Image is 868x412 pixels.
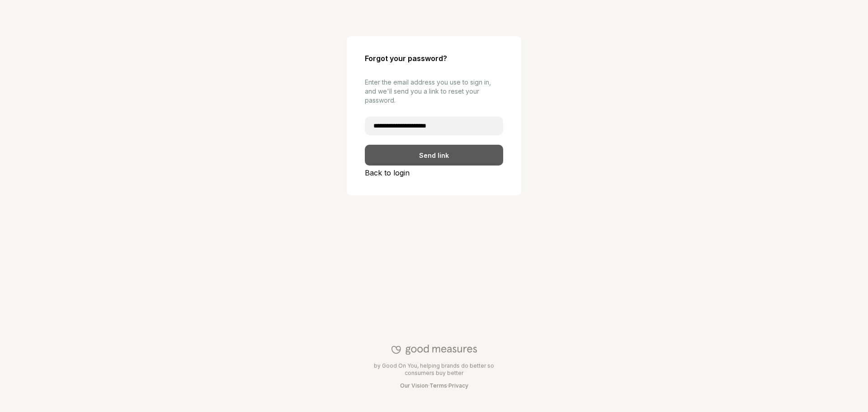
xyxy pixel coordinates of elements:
p: Enter the email address you use to sign in, and we'll send you a link to reset your password. [365,78,503,105]
iframe: Website support platform help button [828,372,859,403]
img: Good On You [392,344,477,355]
a: Back to login [365,168,503,177]
a: Terms [429,382,447,389]
a: Privacy [448,382,468,389]
a: Our Vision [400,382,428,389]
div: Send link [365,145,503,166]
h2: Forgot your password? [365,54,503,63]
div: · · [366,382,502,389]
p: by Good On You, helping brands do better so consumers buy better [366,362,502,377]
